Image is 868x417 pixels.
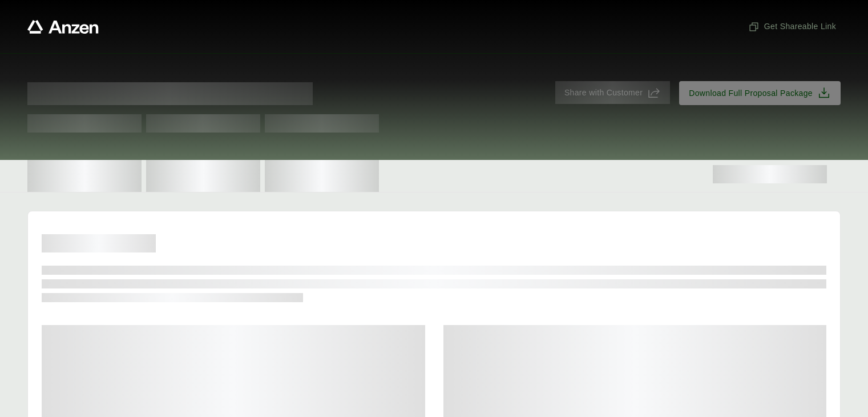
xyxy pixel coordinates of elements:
[146,114,260,133] span: Test
[27,114,142,133] span: Test
[27,82,313,105] span: Proposal for
[27,20,99,34] a: Anzen website
[564,87,643,99] span: Share with Customer
[265,114,379,133] span: Test
[748,21,836,33] span: Get Shareable Link
[744,16,841,37] button: Get Shareable Link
